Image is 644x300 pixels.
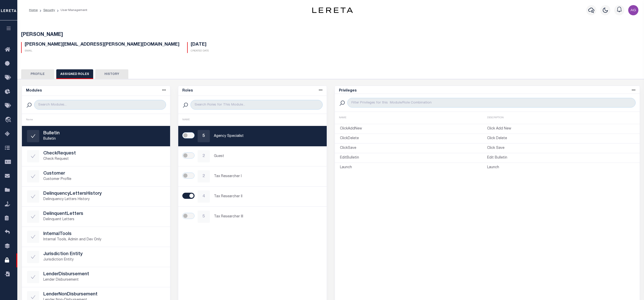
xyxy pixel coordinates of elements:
a: Home [29,9,38,12]
h5: DelinquencyLettersHistory [43,191,165,197]
h5: LenderNonDisbursement [43,292,165,297]
p: Delinquent Letters [43,217,165,222]
p: Lender Disbursement [43,277,165,283]
p: Guest [214,154,322,159]
h5: Modules [26,89,42,93]
p: ClickSave [340,146,487,151]
p: Tax Researcher III [214,214,322,219]
a: LenderDisbursementLender Disbursement [22,267,170,287]
p: Edit Bulletin [487,155,635,161]
h5: [DATE] [191,42,209,48]
a: DelinquencyLettersHistoryDelinquency Letters History [22,187,170,206]
h5: Roles [182,89,193,93]
h5: CheckRequest [43,151,165,156]
p: Check Request [43,156,165,162]
a: Security [43,9,55,12]
p: Bulletin [43,136,165,142]
a: InternalToolsInternal Tools, Admin and Dev Only [22,227,170,247]
p: Email [25,49,180,53]
button: Profile [21,69,54,79]
div: NAME [182,118,323,122]
p: Created Date [191,49,209,53]
a: CustomerCustomer Profile [22,166,170,186]
a: 4Tax Researcher II [178,187,327,206]
a: Jurisdiction EntityJurisdiction Entity [22,247,170,267]
div: 5 [198,211,210,223]
p: Agency Specialist [214,134,322,139]
a: 2Guest [178,146,327,166]
a: 2Tax Researcher I [178,166,327,186]
img: logo-dark.svg [312,7,353,13]
a: 5Agency Specialist [178,126,327,146]
a: DelinquentLettersDelinquent Letters [22,207,170,227]
a: BulletinBulletin [22,126,170,146]
p: Launch [340,165,487,170]
button: History [95,69,128,79]
p: EditBulletin [340,155,487,161]
a: EditBulletinEdit Bulletin [335,154,640,162]
a: ClickDeleteClick Delete [335,135,640,142]
span: [PERSON_NAME] [21,32,63,37]
h5: Bulletin [43,131,165,136]
h5: InternalTools [43,231,165,237]
button: Assigned Roles [56,69,93,79]
div: NAME [339,116,487,120]
a: ClickAddNewClick Add New [335,125,640,133]
p: Jurisdiction Entity [43,257,165,263]
div: 2 [198,150,210,162]
p: Click Save [487,146,635,151]
h5: Customer [43,171,165,177]
div: 2 [198,170,210,182]
p: Click Add New [487,126,635,132]
i: travel_explore [5,117,13,123]
h5: LenderDisbursement [43,272,165,277]
input: Search Roles for This Module... [190,100,322,110]
p: Tax Researcher II [214,194,322,199]
a: CheckRequestCheck Request [22,146,170,166]
img: svg+xml;base64,PHN2ZyB4bWxucz0iaHR0cDovL3d3dy53My5vcmcvMjAwMC9zdmciIHBvaW50ZXItZXZlbnRzPSJub25lIi... [628,5,638,15]
a: 5Tax Researcher III [178,207,327,227]
p: Launch [487,165,635,170]
p: Tax Researcher I [214,174,322,179]
h5: DelinquentLetters [43,211,165,217]
input: Filter Privileges for this Module/Role Combination [347,98,636,108]
h5: Jurisdiction Entity [43,252,165,257]
div: Name [26,118,166,122]
li: User Management [55,8,87,12]
p: ClickAddNew [340,126,487,132]
a: ClickSaveClick Save [335,145,640,152]
div: DESCRIPTION [487,116,636,120]
p: Click Delete [487,136,635,141]
h5: [PERSON_NAME][EMAIL_ADDRESS][PERSON_NAME][DOMAIN_NAME] [25,42,180,48]
p: Internal Tools, Admin and Dev Only [43,237,165,242]
p: Customer Profile [43,177,165,182]
p: Delinquency Letters History [43,197,165,202]
a: LaunchLaunch [335,164,640,171]
div: 4 [198,190,210,203]
h5: Privileges [339,89,357,93]
p: ClickDelete [340,136,487,141]
input: Search Modules... [34,100,166,110]
div: 5 [198,130,210,142]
